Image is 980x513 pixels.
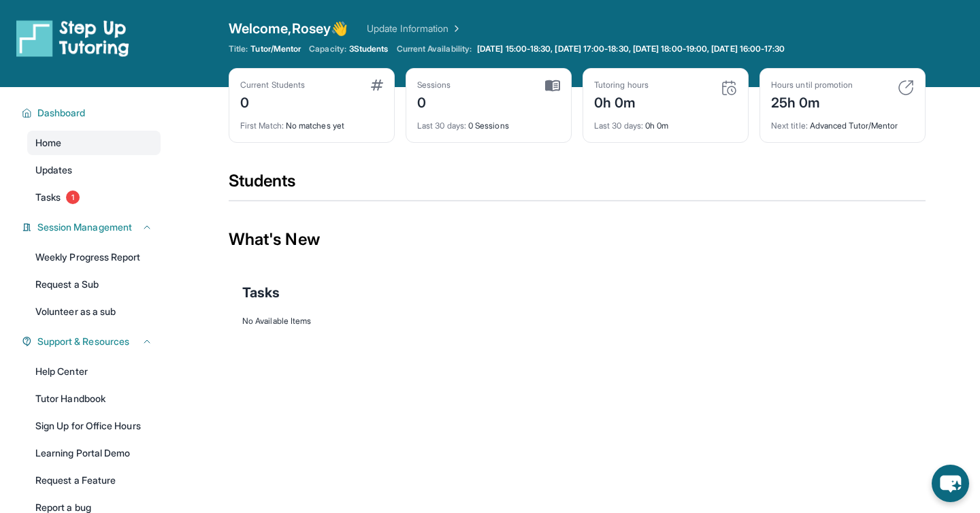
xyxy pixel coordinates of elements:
[242,316,912,327] div: No Available Items
[37,220,132,234] span: Session Management
[932,465,969,502] button: chat-button
[16,19,129,57] img: logo
[27,386,161,411] a: Tutor Handbook
[66,191,80,204] span: 1
[397,44,472,54] span: Current Availability:
[417,120,466,131] span: Last 30 days :
[37,106,86,120] span: Dashboard
[27,414,161,438] a: Sign Up for Office Hours
[27,185,161,210] a: Tasks1
[37,335,129,348] span: Support & Resources
[27,299,161,324] a: Volunteer as a sub
[229,19,348,38] span: Welcome, Rosey 👋
[27,441,161,465] a: Learning Portal Demo
[240,112,383,131] div: No matches yet
[240,120,284,131] span: First Match :
[229,170,926,200] div: Students
[371,80,383,90] img: card
[27,131,161,155] a: Home
[32,335,152,348] button: Support & Resources
[229,44,248,54] span: Title:
[771,80,853,90] div: Hours until promotion
[594,80,649,90] div: Tutoring hours
[35,136,61,150] span: Home
[898,80,914,96] img: card
[474,44,787,54] a: [DATE] 15:00-18:30, [DATE] 17:00-18:30, [DATE] 18:00-19:00, [DATE] 16:00-17:30
[417,112,560,131] div: 0 Sessions
[545,80,560,92] img: card
[27,359,161,384] a: Help Center
[448,22,462,35] img: Chevron Right
[771,112,914,131] div: Advanced Tutor/Mentor
[27,468,161,493] a: Request a Feature
[477,44,785,54] span: [DATE] 15:00-18:30, [DATE] 17:00-18:30, [DATE] 18:00-19:00, [DATE] 16:00-17:30
[32,220,152,234] button: Session Management
[594,112,737,131] div: 0h 0m
[771,90,853,112] div: 25h 0m
[309,44,346,54] span: Capacity:
[349,44,389,54] span: 3 Students
[32,106,152,120] button: Dashboard
[250,44,301,54] span: Tutor/Mentor
[240,80,305,90] div: Current Students
[721,80,737,96] img: card
[771,120,808,131] span: Next title :
[27,272,161,297] a: Request a Sub
[242,283,280,302] span: Tasks
[229,210,926,269] div: What's New
[367,22,462,35] a: Update Information
[35,163,73,177] span: Updates
[27,158,161,182] a: Updates
[417,80,451,90] div: Sessions
[27,245,161,269] a: Weekly Progress Report
[35,191,61,204] span: Tasks
[240,90,305,112] div: 0
[594,120,643,131] span: Last 30 days :
[594,90,649,112] div: 0h 0m
[417,90,451,112] div: 0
